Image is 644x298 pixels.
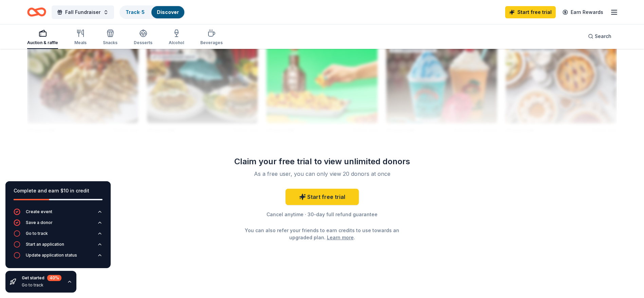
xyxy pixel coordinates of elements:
[327,234,354,241] a: Learn more
[169,26,184,49] button: Alcohol
[14,241,103,252] button: Start an application
[126,9,145,15] a: Track· 5
[22,275,61,281] div: Get started
[505,6,556,18] a: Start free trial
[243,227,401,241] div: You can also refer your friends to earn credits to use towards an upgraded plan. .
[26,231,48,236] div: Go to track
[224,210,420,219] div: Cancel anytime · 30-day full refund guarantee
[74,26,87,49] button: Meals
[583,30,617,43] button: Search
[65,8,100,16] span: Fall Fundraiser
[595,32,611,40] span: Search
[26,220,53,225] div: Save a donor
[14,230,103,241] button: Go to track
[26,242,64,247] div: Start an application
[14,252,103,263] button: Update application status
[52,5,114,19] button: Fall Fundraiser
[26,253,77,258] div: Update application status
[27,26,58,49] button: Auction & raffle
[169,40,184,45] div: Alcohol
[47,275,61,281] div: 40 %
[134,40,152,45] div: Desserts
[233,170,412,178] div: As a free user, you can only view 20 donors at once
[14,219,103,230] button: Save a donor
[119,5,185,19] button: Track· 5Discover
[27,4,46,20] a: Home
[26,209,52,215] div: Create event
[200,26,223,49] button: Beverages
[22,282,61,288] div: Go to track
[103,26,117,49] button: Snacks
[134,26,152,49] button: Desserts
[103,40,117,45] div: Snacks
[14,187,103,195] div: Complete and earn $10 in credit
[200,40,223,45] div: Beverages
[157,9,179,15] a: Discover
[224,156,420,167] div: Claim your free trial to view unlimited donors
[14,208,103,219] button: Create event
[558,6,607,18] a: Earn Rewards
[27,40,58,45] div: Auction & raffle
[74,40,87,45] div: Meals
[286,189,359,205] a: Start free trial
